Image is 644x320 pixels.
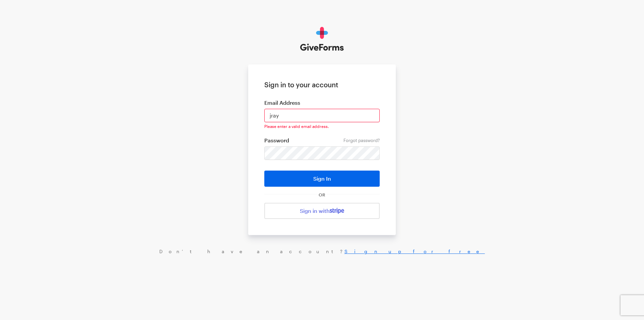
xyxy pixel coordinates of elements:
h1: Sign in to your account [264,81,380,89]
a: Forgot password? [343,138,380,143]
span: OR [317,192,327,197]
img: GiveForms [300,27,344,51]
label: Password [264,137,380,144]
label: Email Address [264,99,380,106]
img: stripe-07469f1003232ad58a8838275b02f7af1ac9ba95304e10fa954b414cd571f63b.svg [330,208,344,214]
a: Sign up for free [344,248,485,254]
button: Sign In [264,171,380,187]
div: Don’t have an account? [7,248,637,255]
a: Sign in with [264,203,380,219]
div: Please enter a valid email address. [264,124,380,129]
